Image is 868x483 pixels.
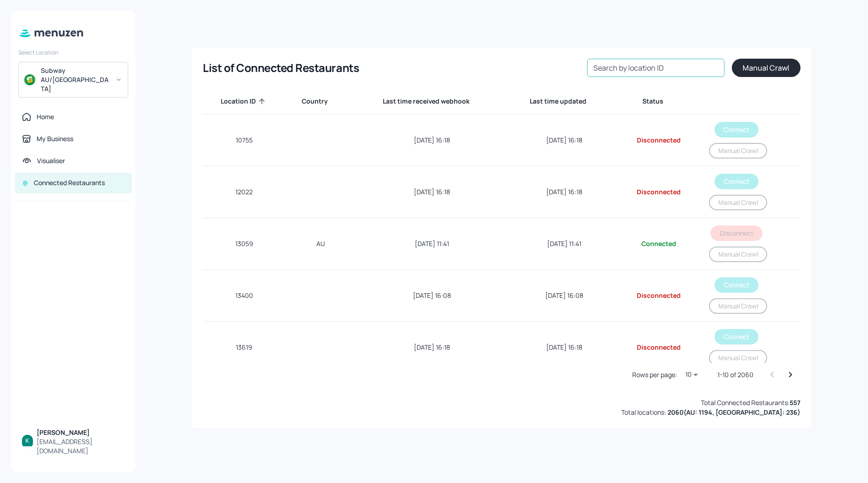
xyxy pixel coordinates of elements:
button: Connect [715,174,759,189]
td: [DATE] 11:41 [509,218,620,270]
button: Connect [715,277,759,293]
td: [DATE] 16:18 [356,115,509,166]
div: Home [37,112,54,121]
div: List of Connected Restaurants [203,60,359,75]
td: 13400 [203,270,286,322]
td: [DATE] 16:18 [356,322,509,373]
b: 2060 ( AU: 1194, [GEOGRAPHIC_DATA]: 236 ) [668,408,801,417]
td: [DATE] 16:18 [509,166,620,218]
div: Disconnected [627,136,691,145]
span: Status [643,96,676,107]
span: Country [302,96,340,107]
button: Connect [715,329,759,345]
span: Last time received webhook [383,96,482,107]
div: [EMAIL_ADDRESS][DOMAIN_NAME] [37,437,125,456]
p: Rows per page: [633,370,678,379]
img: avatar [24,74,35,85]
div: Total Connected Restaurants: [701,398,801,407]
button: Go to next page [781,366,800,384]
div: [PERSON_NAME] [37,428,125,437]
div: Disconnected [627,291,691,300]
td: 13059 [203,218,286,270]
td: 10755 [203,115,286,166]
div: Disconnected [627,187,691,197]
td: 12022 [203,166,286,218]
td: [DATE] 16:18 [509,322,620,373]
div: My Business [37,134,73,143]
td: [DATE] 16:08 [356,270,509,322]
div: Connected [627,239,691,248]
button: Manual Crawl [732,59,801,77]
button: Manual Crawl [709,195,767,210]
div: Disconnected [627,343,691,352]
div: Total locations: [622,407,801,417]
div: Visualiser [37,156,65,165]
span: Last time updated [530,96,598,107]
td: [DATE] 16:08 [509,270,620,322]
td: AU [286,218,356,270]
button: Connect [715,122,759,137]
td: [DATE] 16:18 [356,166,509,218]
img: ACg8ocKBIlbXoTTzaZ8RZ_0B6YnoiWvEjOPx6MQW7xFGuDwnGH3hbQ=s96-c [22,435,33,446]
button: Disconnect [711,225,763,241]
td: [DATE] 11:41 [356,218,509,270]
button: Manual Crawl [709,143,767,159]
b: 557 [790,398,801,407]
td: 13619 [203,322,286,373]
button: Manual Crawl [709,247,767,262]
div: 10 [681,368,703,381]
td: [DATE] 16:18 [509,115,620,166]
div: Subway AU/[GEOGRAPHIC_DATA] [41,66,110,93]
button: Manual Crawl [709,350,767,366]
div: Connected Restaurants [34,178,105,187]
p: 1-10 of 2060 [718,370,754,379]
div: Select Location [18,49,128,56]
span: Location ID [221,96,268,107]
button: Manual Crawl [709,298,767,314]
